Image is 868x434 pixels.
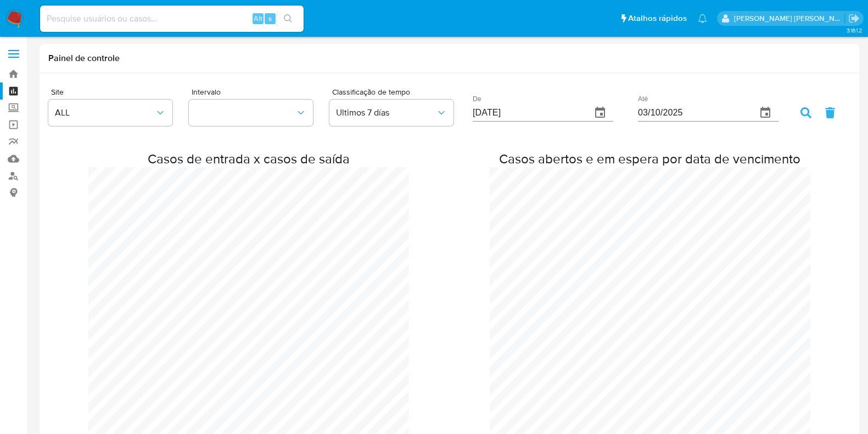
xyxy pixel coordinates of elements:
[848,13,860,24] a: Sair
[51,88,192,96] span: Site
[88,151,409,167] h2: Casos de entrada x casos de saída
[628,13,687,24] span: Atalhos rápidos
[734,13,845,24] p: danilo.toledo@mercadolivre.com
[638,96,648,103] label: Até
[329,100,453,126] button: Ultimos 7 días
[48,100,172,126] button: ALL
[277,11,299,26] button: search-icon
[490,151,810,167] h2: Casos abertos e em espera por data de vencimento
[40,12,304,26] input: Pesquise usuários ou casos...
[336,107,436,118] span: Ultimos 7 días
[254,13,262,24] span: Alt
[473,96,481,103] label: De
[268,13,272,24] span: s
[332,88,473,96] span: Classificação de tempo
[48,53,850,64] h1: Painel de controle
[192,88,332,96] span: Intervalo
[55,107,155,118] span: ALL
[698,14,707,23] a: Notificações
